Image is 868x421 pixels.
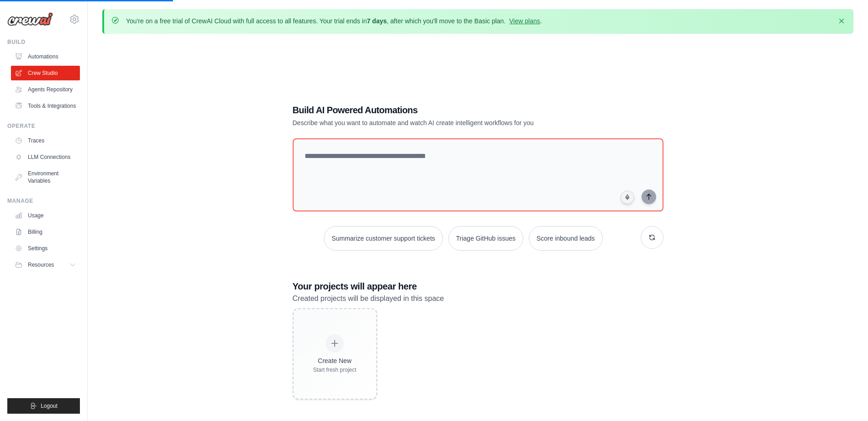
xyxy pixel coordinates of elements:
[293,118,600,127] p: Describe what you want to automate and watch AI create intelligent workflows for you
[7,398,80,414] button: Logout
[11,66,80,80] a: Crew Studio
[126,16,542,26] p: You're on a free trial of CrewAI Cloud with full access to all features. Your trial ends in , aft...
[7,12,53,26] img: Logo
[11,49,80,64] a: Automations
[367,17,387,25] strong: 7 days
[313,366,357,374] div: Start fresh project
[11,150,80,164] a: LLM Connections
[41,402,58,410] span: Logout
[621,190,634,204] button: Click to speak your automation idea
[11,133,80,148] a: Traces
[324,226,442,251] button: Summarize customer support tickets
[11,82,80,97] a: Agents Repository
[7,122,80,130] div: Operate
[7,197,80,205] div: Manage
[529,226,603,251] button: Score inbound leads
[11,258,80,272] button: Resources
[641,226,663,249] button: Get new suggestions
[448,226,523,251] button: Triage GitHub issues
[293,293,663,305] p: Created projects will be displayed in this space
[11,99,80,113] a: Tools & Integrations
[293,104,600,116] h1: Build AI Powered Automations
[293,280,663,293] h3: Your projects will appear here
[11,208,80,223] a: Usage
[313,356,357,365] div: Create New
[11,225,80,239] a: Billing
[509,17,540,25] a: View plans
[7,38,80,46] div: Build
[28,261,54,268] span: Resources
[11,166,80,188] a: Environment Variables
[11,241,80,256] a: Settings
